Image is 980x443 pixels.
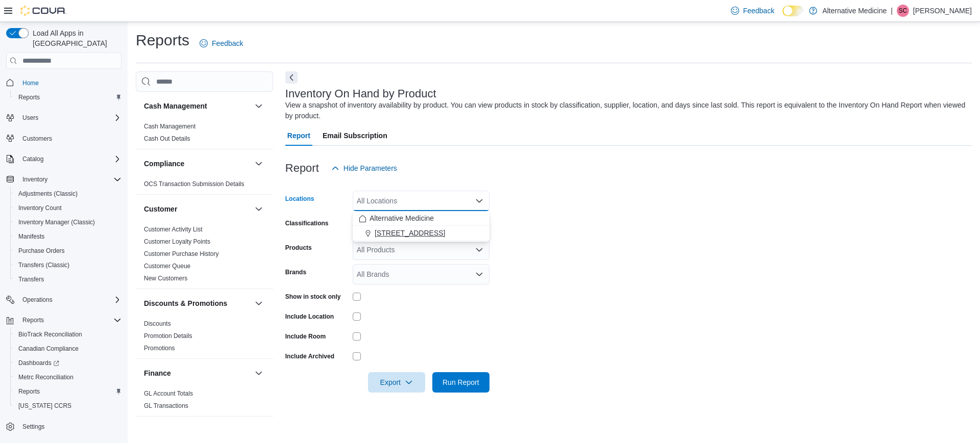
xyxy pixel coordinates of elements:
a: GL Account Totals [144,390,193,397]
span: Purchase Orders [18,247,65,255]
div: Finance [136,387,273,416]
span: Reports [14,385,121,398]
div: Choose from the following options [353,211,489,241]
button: Catalog [2,152,126,166]
label: Locations [285,195,314,203]
span: Customer Loyalty Points [144,238,210,246]
span: Home [18,76,121,89]
span: Cash Out Details [144,135,190,143]
span: Customer Activity List [144,225,203,233]
span: BioTrack Reconciliation [18,330,82,338]
button: Adjustments (Classic) [10,187,126,201]
span: Run Report [443,377,479,387]
span: Alternative Medicine [370,213,434,223]
button: Cash Management [253,100,265,112]
a: Metrc Reconciliation [14,371,78,383]
a: Discounts [144,320,171,327]
span: [STREET_ADDRESS] [375,228,445,238]
label: Include Location [285,312,334,321]
a: Dashboards [10,356,126,370]
button: Customer [144,204,251,214]
span: Users [22,114,38,122]
span: GL Transactions [144,402,188,410]
span: Manifests [14,230,121,243]
a: Promotion Details [144,332,192,340]
span: Home [22,79,39,87]
span: Settings [22,423,44,431]
a: Customer Purchase History [144,250,219,257]
button: Reports [18,314,48,326]
button: Inventory [18,173,52,186]
span: Feedback [743,6,774,16]
a: Promotions [144,345,175,352]
span: Discounts [144,320,171,328]
span: Reports [22,316,44,324]
span: Purchase Orders [14,245,121,257]
button: Inventory Count [10,201,126,215]
button: Operations [2,293,126,307]
span: Promotion Details [144,332,192,340]
span: [US_STATE] CCRS [18,402,71,410]
span: Manifests [18,232,44,241]
p: Alternative Medicine [822,5,887,17]
a: Inventory Count [14,202,66,214]
span: Transfers (Classic) [14,259,121,271]
label: Include Archived [285,352,334,360]
span: Catalog [22,155,43,163]
a: Manifests [14,230,48,243]
a: Cash Management [144,123,195,130]
button: Inventory Manager (Classic) [10,215,126,229]
span: Dashboards [18,359,59,367]
a: New Customers [144,275,187,282]
a: OCS Transaction Submission Details [144,180,244,188]
span: Report [287,125,310,146]
span: Metrc Reconciliation [14,371,121,383]
button: Open list of options [475,246,483,254]
span: Washington CCRS [14,400,121,412]
span: Customers [18,132,121,145]
span: Feedback [212,38,243,48]
span: Reports [18,314,121,326]
span: Transfers [14,273,121,285]
button: Inventory [2,172,126,187]
span: BioTrack Reconciliation [14,328,121,341]
a: Transfers (Classic) [14,259,73,271]
button: [US_STATE] CCRS [10,399,126,413]
a: Reports [14,91,44,103]
div: Discounts & Promotions [136,318,273,358]
button: Customer [253,203,265,215]
button: Discounts & Promotions [144,298,251,308]
a: Feedback [195,33,247,54]
span: Reports [18,387,40,396]
span: Reports [14,91,121,103]
span: GL Account Totals [144,389,193,398]
a: Customer Activity List [144,226,203,233]
a: Customers [18,133,56,145]
div: Steven Cross [897,5,909,17]
h3: Compliance [144,159,184,169]
span: Dashboards [14,357,121,369]
button: Alternative Medicine [353,211,489,226]
p: | [891,5,893,17]
h3: Inventory On Hand by Product [285,88,436,100]
button: Reports [10,384,126,399]
span: Cash Management [144,122,195,131]
button: [STREET_ADDRESS] [353,226,489,241]
div: View a snapshot of inventory availability by product. You can view products in stock by classific... [285,100,967,121]
button: Compliance [144,159,251,169]
a: Customer Queue [144,263,190,270]
span: Canadian Compliance [14,343,121,355]
a: [US_STATE] CCRS [14,400,76,412]
span: Reports [18,93,40,101]
a: Reports [14,385,44,398]
span: Metrc Reconciliation [18,373,73,381]
button: Transfers [10,272,126,286]
span: Inventory [18,173,121,186]
span: Export [374,372,419,393]
span: Operations [22,296,53,304]
a: Feedback [727,1,778,21]
h3: Finance [144,368,171,378]
button: Metrc Reconciliation [10,370,126,384]
label: Include Room [285,332,326,341]
button: BioTrack Reconciliation [10,327,126,342]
